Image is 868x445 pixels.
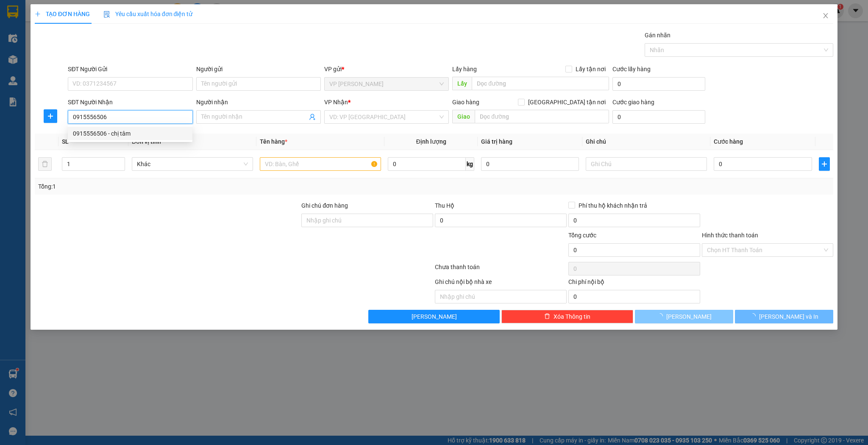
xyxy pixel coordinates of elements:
[38,182,335,191] div: Tổng: 1
[260,157,381,171] input: VD: Bàn, Ghế
[324,64,449,74] div: VP gửi
[309,114,316,120] span: user-add
[822,12,829,19] span: close
[472,77,609,90] input: Dọc đường
[44,113,57,120] span: plus
[575,201,651,210] span: Phí thu hộ khách nhận trả
[301,202,348,209] label: Ghi chú đơn hàng
[435,277,567,290] div: Ghi chú nội bộ nhà xe
[68,64,192,74] div: SĐT Người Gửi
[452,77,472,90] span: Lấy
[452,110,475,123] span: Giao
[103,11,110,18] img: icon
[196,64,321,74] div: Người gửi
[44,109,57,123] button: plus
[452,99,479,106] span: Giao hàng
[759,312,818,321] span: [PERSON_NAME] và In
[466,157,474,171] span: kg
[814,4,837,28] button: Close
[475,110,609,123] input: Dọc đường
[368,310,500,323] button: [PERSON_NAME]
[582,133,710,150] th: Ghi chú
[819,161,830,167] span: plus
[103,11,193,17] span: Yêu cầu xuất hóa đơn điện tử
[301,214,433,227] input: Ghi chú đơn hàng
[568,277,700,290] div: Chi phí nội bộ
[612,77,705,91] input: Cước lấy hàng
[68,97,192,107] div: SĐT Người Nhận
[568,232,596,239] span: Tổng cước
[481,138,512,145] span: Giá trị hàng
[612,99,654,106] label: Cước giao hàng
[735,310,833,323] button: [PERSON_NAME] và In
[544,313,550,320] span: delete
[35,11,90,17] span: TẠO ĐƠN HÀNG
[481,157,579,171] input: 0
[196,97,321,107] div: Người nhận
[554,312,590,321] span: Xóa Thông tin
[412,312,457,321] span: [PERSON_NAME]
[750,313,759,319] span: loading
[260,138,287,145] span: Tên hàng
[714,138,743,145] span: Cước hàng
[62,138,69,145] span: SL
[38,157,52,171] button: delete
[35,11,41,17] span: plus
[501,310,633,323] button: deleteXóa Thông tin
[434,262,568,277] div: Chưa thanh toán
[612,66,651,72] label: Cước lấy hàng
[572,64,609,74] span: Lấy tận nơi
[416,138,446,145] span: Định lượng
[324,99,348,106] span: VP Nhận
[586,157,707,171] input: Ghi Chú
[68,127,192,140] div: 0915556506 - chị tâm
[137,158,248,170] span: Khác
[819,157,830,171] button: plus
[329,78,444,90] span: VP Ngọc Hồi
[435,290,567,303] input: Nhập ghi chú
[635,310,733,323] button: [PERSON_NAME]
[666,312,712,321] span: [PERSON_NAME]
[435,202,454,209] span: Thu Hộ
[73,129,187,138] div: 0915556506 - chị tâm
[612,110,705,124] input: Cước giao hàng
[525,97,609,107] span: [GEOGRAPHIC_DATA] tận nơi
[645,32,670,39] label: Gán nhãn
[452,66,477,72] span: Lấy hàng
[657,313,666,319] span: loading
[702,232,758,239] label: Hình thức thanh toán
